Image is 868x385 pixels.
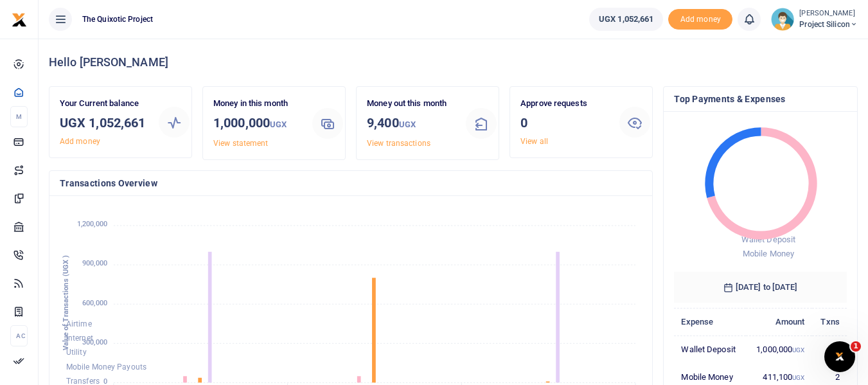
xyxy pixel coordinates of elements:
small: UGX [399,120,416,129]
small: UGX [792,346,804,354]
h6: [DATE] to [DATE] [674,272,847,303]
a: Add money [60,137,100,146]
h4: Hello [PERSON_NAME] [49,55,858,69]
h3: 9,400 [367,113,456,134]
th: Txns [812,308,847,336]
a: profile-user [PERSON_NAME] Project Silicon [771,8,858,31]
a: logo-small logo-large logo-large [12,14,27,24]
tspan: 1,200,000 [77,220,107,229]
td: 1,000,000 [746,336,811,363]
span: Mobile Money [743,249,794,258]
small: UGX [270,120,287,129]
h3: 1,000,000 [213,113,302,134]
p: Money out this month [367,97,456,111]
text: Value of Transactions (UGX ) [62,255,70,351]
li: Toup your wallet [668,9,732,30]
h4: Transactions Overview [60,176,642,190]
a: View statement [213,139,268,148]
h4: Top Payments & Expenses [674,92,847,106]
span: Mobile Money Payouts [66,363,146,372]
h3: UGX 1,052,661 [60,113,148,132]
span: Project Silicon [799,19,858,30]
tspan: 600,000 [82,299,107,307]
a: View transactions [367,139,430,148]
iframe: Intercom live chat [824,341,855,372]
span: Add money [668,9,732,30]
li: M [10,106,28,127]
span: Wallet Deposit [741,235,795,244]
span: The Quixotic Project [77,13,158,25]
h3: 0 [520,113,609,132]
p: Your Current balance [60,97,148,111]
small: [PERSON_NAME] [799,8,858,19]
td: 1 [812,336,847,363]
td: Wallet Deposit [674,336,746,363]
p: Money in this month [213,97,302,111]
tspan: 900,000 [82,260,107,268]
img: logo-small [12,12,27,28]
a: View all [520,137,548,146]
li: Wallet ballance [584,8,668,31]
li: Ac [10,325,28,346]
span: Airtime [66,319,92,328]
small: UGX [792,374,804,381]
span: Utility [66,348,87,357]
a: Add money [668,13,732,23]
span: UGX 1,052,661 [599,13,653,26]
tspan: 300,000 [82,338,107,346]
span: Internet [66,334,93,343]
span: 1 [851,341,861,352]
p: Approve requests [520,97,609,111]
th: Expense [674,308,746,336]
th: Amount [746,308,811,336]
a: UGX 1,052,661 [589,8,663,31]
img: profile-user [771,8,794,31]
